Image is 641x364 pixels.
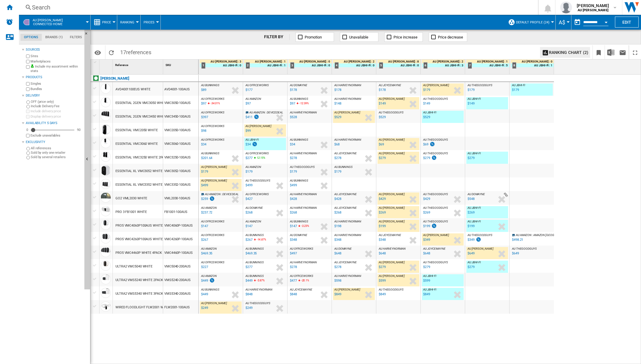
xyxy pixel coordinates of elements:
div: $97 [290,102,295,105]
div: AU JBHI-FI : 0 [200,63,243,67]
div: AU JOYCEMAYNE $428 [333,193,375,206]
i: % [299,101,302,108]
div: Last updated : Friday, 22 August 2025 12:13 [378,114,386,120]
span: Promotion [305,35,322,39]
div: $97 [201,102,206,105]
span: 12.15 [257,156,264,159]
button: Open calendar [601,16,611,27]
div: $529 [334,115,341,119]
span: Reference [115,63,128,67]
button: Download in Excel [605,45,617,59]
button: Reload [105,45,117,59]
div: AU [PERSON_NAME] : 0 [511,60,554,63]
div: AU JBHI-FI : 0 [333,63,376,67]
div: AU BUNNINGS $34 [289,138,330,152]
div: $177 [245,88,253,92]
div: AU JBHI-FI : 5 [466,63,509,67]
span: AU JOYCEMAYNE [379,84,401,87]
div: $98 [201,129,206,133]
div: $179 [512,88,519,92]
div: 5 AU [PERSON_NAME] : 8 AU JBHI-FI : 0 [377,60,420,74]
div: Reference Sort None [114,60,163,69]
span: AU [PERSON_NAME] [201,179,227,182]
div: A$ [559,15,568,30]
span: AU THEGOODGUYS [423,138,448,141]
div: $179 [423,88,430,92]
input: All references [26,147,30,150]
div: AU JOYCEMAYNE $178 [377,84,419,97]
label: All references [31,146,82,150]
div: Last updated : Friday, 22 August 2025 11:51 [289,87,297,93]
div: Last updated : Friday, 22 August 2025 03:42 [289,155,297,161]
div: AU JBHI-FI : 0 [289,63,332,67]
span: SKU [166,63,171,67]
div: 2 [246,62,250,69]
div: $529 [423,115,430,119]
div: 3 [290,62,294,69]
i: % [210,101,213,108]
div: $179 [245,170,253,174]
img: promotionV3.png [429,142,435,147]
div: AU OFFICEWORKS $427 [244,193,286,206]
div: Last updated : Friday, 22 August 2025 11:48 [289,142,295,147]
span: -12.39 [299,102,307,105]
button: AU [PERSON_NAME]Connected home [33,15,69,30]
span: AU [PERSON_NAME] [379,97,404,100]
div: $529 [379,115,386,119]
div: $397 [201,115,208,119]
img: profile.jpg [560,1,572,13]
span: AU OFFICEWORKS [201,124,224,128]
div: AU [PERSON_NAME] $99 [244,124,286,138]
div: AU [PERSON_NAME] : 0 [289,60,332,63]
div: AU JBHI-FI : 0 [377,63,420,67]
span: Unavailable [349,35,368,39]
div: AU BUNNINGS $97 -12.39% [289,97,330,111]
span: AU THEGOODGUYS [423,97,448,100]
span: AU OFFICEWORKS [201,138,224,141]
div: AU OFFICEWORKS $98 [200,124,242,138]
div: AU HARVEYNORMAN $278 [289,152,330,165]
div: Last updated : Friday, 22 August 2025 12:16 [245,87,253,93]
span: [PERSON_NAME] [577,3,609,9]
span: Prices [144,20,155,24]
span: Price decrease [438,35,463,39]
span: AU BUNNINGS [290,138,308,141]
div: AU [PERSON_NAME] : 1 [466,60,509,63]
div: $277 [245,156,253,160]
div: 1 [201,62,205,69]
label: Include Delivery Fee [31,104,82,108]
div: Last updated : Friday, 22 August 2025 11:48 [200,155,212,161]
div: $68 [334,142,340,146]
div: Last updated : Friday, 22 August 2025 12:15 [378,101,386,107]
div: AU THEGOODGUYS $179 [466,84,508,97]
div: $179 [290,170,297,174]
div: Last updated : Friday, 22 August 2025 12:15 [378,155,386,161]
span: AU AMAZON [245,97,261,100]
div: $34 [245,142,251,146]
span: : DEVICEDEAL [266,111,283,114]
span: AU AMAZON [245,165,261,169]
md-tab-item: Filters [66,34,86,41]
div: $148 [334,102,341,105]
div: AU DOMAYNE $178 [289,84,330,97]
div: AU [PERSON_NAME] : 2 [422,60,465,63]
img: promotionV3.png [431,155,437,160]
div: Last updated : Friday, 22 August 2025 03:06 [378,87,386,93]
div: AU BUNNINGS $499 [289,179,330,193]
div: 1 AU [PERSON_NAME] : 3 AU JBHI-FI : 0 [200,60,243,74]
div: AU [PERSON_NAME] $429 [377,193,419,206]
span: AU BUNNINGS [290,179,308,182]
div: 8 AU [PERSON_NAME] : 0 AU JBHI-FI : 1 [511,60,554,74]
input: Include my assortment within stats [26,65,30,69]
div: $201.64 [201,156,212,160]
span: AU OFFICEWORKS [201,111,224,114]
div: 6 AU [PERSON_NAME] : 2 AU JBHI-FI : 3 [422,60,465,74]
div: AU HARVEYNORMAN $428 [289,193,330,206]
span: AU [PERSON_NAME] [379,152,404,155]
span: AU [PERSON_NAME] [245,124,271,128]
div: AU [PERSON_NAME] $69 [377,138,419,152]
div: AU JBHI-FI : 1 [511,63,554,67]
img: promotionV3.png [252,142,258,147]
div: Last updated : Friday, 22 August 2025 04:10 [245,101,251,107]
button: Promotion [295,32,334,42]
